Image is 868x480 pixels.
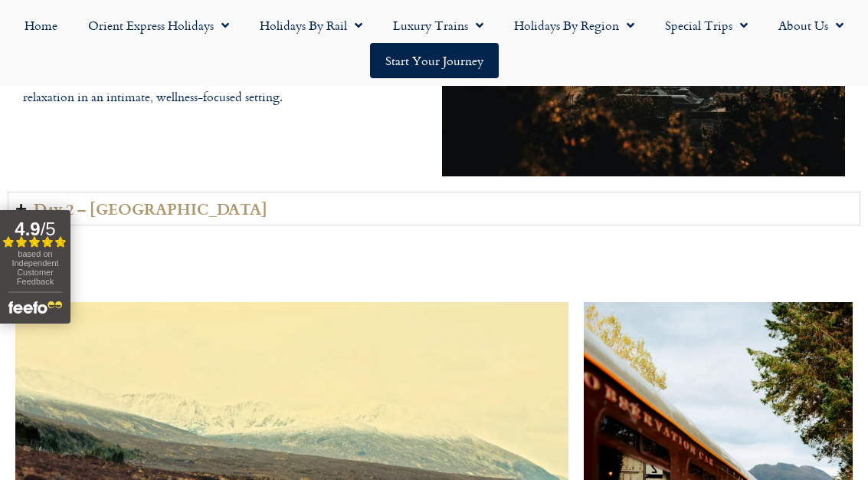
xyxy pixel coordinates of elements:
[499,8,650,43] a: Holidays by Region
[8,192,860,226] summary: Day 2 – [GEOGRAPHIC_DATA]
[342,328,421,345] span: Your last name
[378,8,499,43] a: Luxury Trains
[244,8,378,43] a: Holidays by Rail
[34,200,267,218] h2: Day 2 – [GEOGRAPHIC_DATA]
[650,8,763,43] a: Special Trips
[8,8,860,78] nav: Menu
[370,43,499,78] a: Start your Journey
[73,8,244,43] a: Orient Express Holidays
[763,8,859,43] a: About Us
[9,8,73,43] a: Home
